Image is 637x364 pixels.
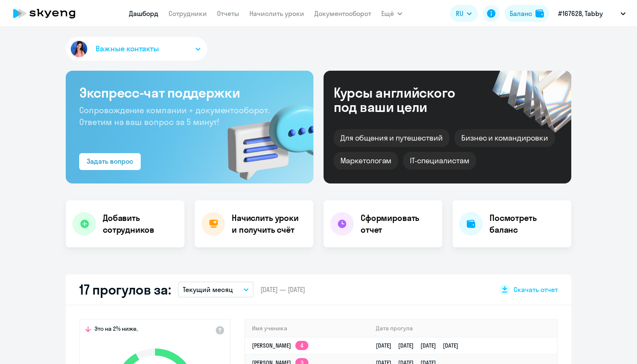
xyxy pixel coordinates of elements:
[558,8,603,19] p: #167628, Tabby
[79,84,300,101] h3: Экспресс-чат поддержки
[245,320,369,337] th: Имя ученика
[490,212,565,236] h4: Посмотреть баланс
[334,129,450,147] div: Для общения и путешествий
[403,152,476,170] div: IT-специалистам
[79,105,270,127] span: Сопровождение компании + документооборот. Ответим на ваш вопрос за 5 минут!
[334,152,398,170] div: Маркетологам
[554,3,630,24] button: #167628, Tabby
[361,212,436,236] h4: Сформировать отчет
[87,156,133,166] div: Задать вопрос
[514,285,558,294] span: Скачать отчет
[450,5,478,22] button: RU
[510,8,532,19] div: Баланс
[183,284,233,295] p: Текущий месяц
[295,341,308,350] app-skyeng-badge: 4
[535,9,544,18] img: balance
[456,8,463,19] span: RU
[129,9,158,18] a: Дашборд
[94,325,138,335] span: Это на 2% ниже,
[69,39,89,59] img: avatar
[381,5,402,22] button: Ещё
[79,153,141,170] button: Задать вопрос
[252,342,308,349] a: [PERSON_NAME]4
[376,342,465,349] a: [DATE][DATE][DATE][DATE]
[369,320,557,337] th: Дата прогула
[66,37,207,61] button: Важные контакты
[334,85,478,114] div: Курсы английского под ваши цели
[455,129,555,147] div: Бизнес и командировки
[79,281,171,298] h2: 17 прогулов за:
[103,212,178,236] h4: Добавить сотрудников
[217,9,239,18] a: Отчеты
[169,9,207,18] a: Сотрудники
[381,8,394,19] span: Ещё
[178,282,254,298] button: Текущий месяц
[96,43,159,54] span: Важные контакты
[249,9,304,18] a: Начислить уроки
[215,89,313,183] img: bg-img
[232,212,305,236] h4: Начислить уроки и получить счёт
[260,285,305,294] span: [DATE] — [DATE]
[505,5,549,22] button: Балансbalance
[314,9,371,18] a: Документооборот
